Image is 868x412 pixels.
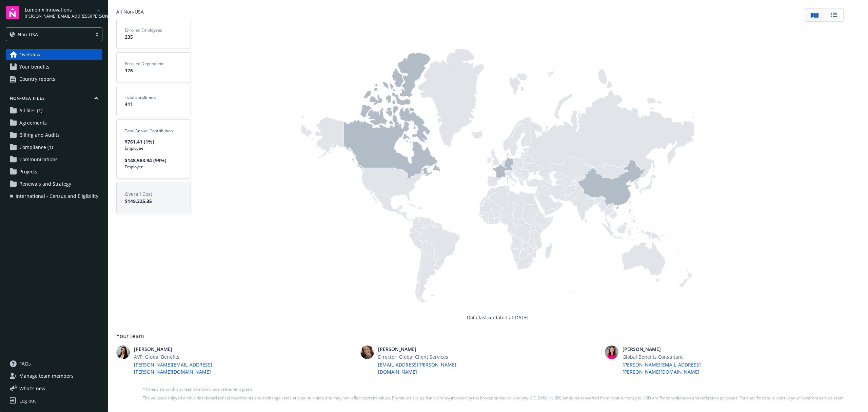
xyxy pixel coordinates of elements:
a: [PERSON_NAME][EMAIL_ADDRESS][PERSON_NAME][DOMAIN_NAME] [134,361,216,375]
span: Country reports [19,74,55,85]
img: navigator-logo.svg [6,6,19,19]
span: FAQs [19,358,31,369]
span: AVP, Global Benefits [134,353,216,360]
a: Renewals and Strategy [6,179,102,189]
img: photo [360,345,374,359]
a: Manage team members [6,371,102,381]
span: [PERSON_NAME] [134,345,216,353]
span: Communications [19,154,58,165]
span: Employer [125,164,182,170]
span: 411 [125,100,182,108]
a: arrowDropDown [94,6,102,14]
span: Enrolled Dependents [125,61,182,67]
button: Lumenix Innovations[PERSON_NAME][EMAIL_ADDRESS][PERSON_NAME][DOMAIN_NAME]arrowDropDown [25,6,102,19]
span: All files (1) [19,105,42,116]
a: [PERSON_NAME][EMAIL_ADDRESS][PERSON_NAME][DOMAIN_NAME] [623,361,704,375]
span: * Financials on this screen do not include retirement plans [143,386,844,392]
div: Log out [19,395,36,406]
span: Projects [19,166,37,177]
span: Billing and Audits [19,130,60,141]
span: Your benefits [19,61,50,72]
button: Non-USA Files [6,95,102,104]
a: [EMAIL_ADDRESS][PERSON_NAME][DOMAIN_NAME] [378,361,460,375]
span: All Non-USA [116,8,191,15]
a: All files (1) [6,105,102,116]
a: Overview [6,49,102,60]
span: $149,325.35 [125,198,182,205]
a: Billing and Audits [6,130,102,141]
span: Renewals and Strategy [19,179,71,189]
button: What's new [6,385,56,392]
span: Overview [19,49,40,60]
a: Country reports [6,74,102,85]
span: [PERSON_NAME][EMAIL_ADDRESS][PERSON_NAME][DOMAIN_NAME] [25,13,94,19]
span: 235 [125,33,182,40]
a: International - Census and Eligibility [6,191,102,202]
span: The values displayed on this dashboard reflect headcounts and exchange rates at a point in time a... [143,395,844,401]
span: What ' s new [19,385,45,392]
span: Enrolled Employees [125,27,182,33]
span: Employee [125,145,182,151]
img: photo [605,345,618,359]
span: Director, Global Client Services [378,353,460,360]
a: Communications [6,154,102,165]
span: Data last updated at [DATE] [467,314,529,321]
span: Lumenix Innovations [25,6,94,13]
span: [PERSON_NAME] [378,345,460,353]
span: 176 [125,67,182,74]
a: Projects [6,166,102,177]
span: International - Census and Eligibility [16,191,98,202]
span: Your team [116,332,844,340]
a: Agreements [6,117,102,128]
span: Manage team members [19,371,74,381]
span: $761.41 (1%) [125,138,182,145]
a: FAQs [6,358,102,369]
span: Agreements [19,117,47,128]
span: Global Benefits Consultant [623,353,704,360]
span: Total Annual Contribution [125,128,182,134]
span: Non-USA [18,31,38,38]
span: Non-USA [9,31,88,38]
img: photo [116,345,130,359]
span: Compliance (1) [19,142,53,153]
span: [PERSON_NAME] [623,345,704,353]
a: Compliance (1) [6,142,102,153]
a: Your benefits [6,61,102,72]
span: Total Enrollment [125,94,182,100]
span: Overall Cost [125,190,182,198]
span: $148,563.94 (99%) [125,157,182,164]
